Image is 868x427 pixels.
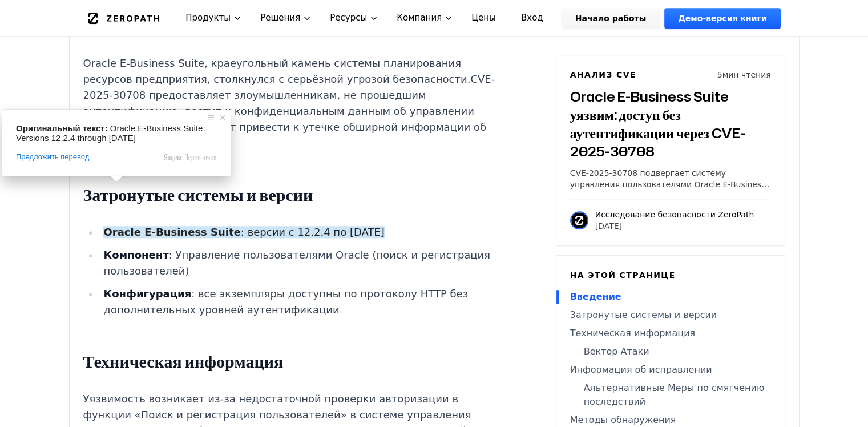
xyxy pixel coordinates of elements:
ya-tr-span: мин чтения [722,70,771,79]
ya-tr-span: Продукты [185,11,231,25]
ya-tr-span: Методы обнаружения [570,414,676,425]
ya-tr-span: Решения [260,11,300,25]
a: Методы обнаружения [570,413,771,427]
ya-tr-span: На этой странице [570,271,676,280]
ya-tr-span: Техническая информация [570,328,696,339]
ya-tr-span: 5 [717,70,722,79]
a: Вход [507,8,557,29]
a: Введение [570,290,771,304]
ya-tr-span: Вектор Атаки [584,346,649,357]
ya-tr-span: Oracle E-Business Suite, краеугольный камень системы планирования ресурсов предприятия, столкнулс... [83,57,471,85]
a: Информация об исправлении [570,363,771,377]
ya-tr-span: CVE-2025-30708 предоставляет злоумышленникам, не прошедшим аутентификацию, доступ к конфиденциаль... [83,73,495,149]
ya-tr-span: Исследование безопасности ZeroPath [595,210,754,219]
p: [DATE] [595,220,754,232]
a: Затронутые системы и версии [570,308,771,322]
span: Oracle E-Business Suite: Versions 12.2.4 through [DATE] [16,123,208,143]
ya-tr-span: Цены [471,11,496,25]
ya-tr-span: Альтернативные Меры по смягчению последствий [584,382,765,407]
ya-tr-span: Демо-версия книги [678,13,766,24]
ya-tr-span: Анализ CVE [570,70,636,79]
span: Оригинальный текст: [16,123,108,133]
ya-tr-span: Компания [397,11,442,25]
ya-tr-span: : версии с 12.2.4 по [DATE] [241,226,385,238]
ya-tr-span: Начало работы [575,13,647,24]
a: Техническая информация [570,327,771,340]
a: Начало работы [562,8,660,29]
a: Вектор Атаки [570,345,771,358]
ya-tr-span: Компонент [103,249,168,261]
ya-tr-span: Затронутые системы и версии [83,182,313,207]
ya-tr-span: Конфигурация [103,288,191,300]
ya-tr-span: Информация об исправлении [570,364,712,375]
img: Исследование безопасности ZeroPath [570,211,588,229]
ya-tr-span: Oracle E-Business Suite [103,226,240,238]
a: Альтернативные Меры по смягчению последствий [570,381,771,409]
a: Демо-версия книги [664,8,780,29]
ya-tr-span: : все экземпляры доступны по протоколу HTTP без дополнительных уровней аутентификации [103,288,468,316]
ya-tr-span: Oracle E-Business Suite уязвим: доступ без аутентификации через CVE-2025-30708 [570,87,745,161]
ya-tr-span: CVE-2025-30708 подвергает систему управления пользователями Oracle E-Business Suite риску несанкц... [570,168,770,223]
ya-tr-span: : Управление пользователями Oracle (поиск и регистрация пользователей) [103,249,490,277]
ya-tr-span: Техническая информация [83,349,284,373]
ya-tr-span: Введение [570,291,621,302]
ya-tr-span: Вход [521,11,543,25]
ya-tr-span: Ресурсы [330,11,367,25]
span: Предложить перевод [16,152,89,162]
ya-tr-span: Затронутые системы и версии [570,309,717,320]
